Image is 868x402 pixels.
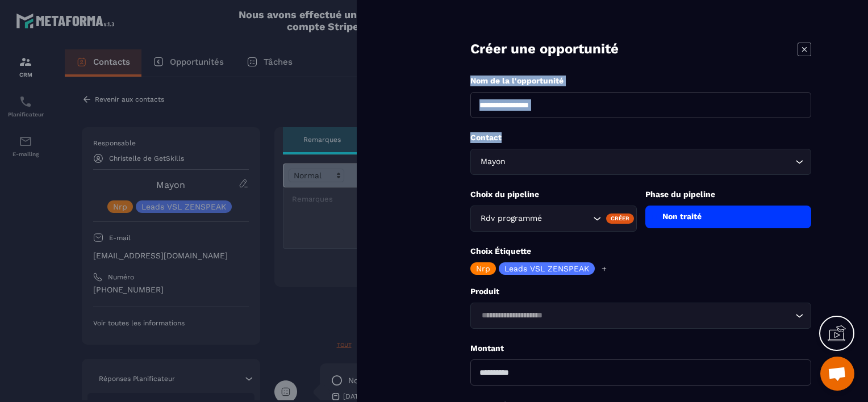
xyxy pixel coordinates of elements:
input: Search for option [508,156,792,168]
div: Search for option [470,303,811,329]
span: Mayon [478,156,508,168]
p: Contact [470,132,811,143]
p: Produit [470,286,811,297]
p: Choix Étiquette [470,246,811,257]
div: Ouvrir le chat [820,357,854,391]
p: Leads VSL ZENSPEAK [504,265,589,273]
p: Nom de la l'opportunité [470,76,811,86]
p: Phase du pipeline [645,189,812,200]
span: Rdv programmé [478,212,544,225]
div: Search for option [470,149,811,175]
p: Créer une opportunité [470,40,619,58]
input: Search for option [544,212,590,225]
input: Search for option [478,309,792,322]
div: Search for option [470,206,637,232]
p: Montant [470,343,811,354]
div: Créer [606,213,634,224]
p: Nrp [476,265,490,273]
p: Choix du pipeline [470,189,637,200]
